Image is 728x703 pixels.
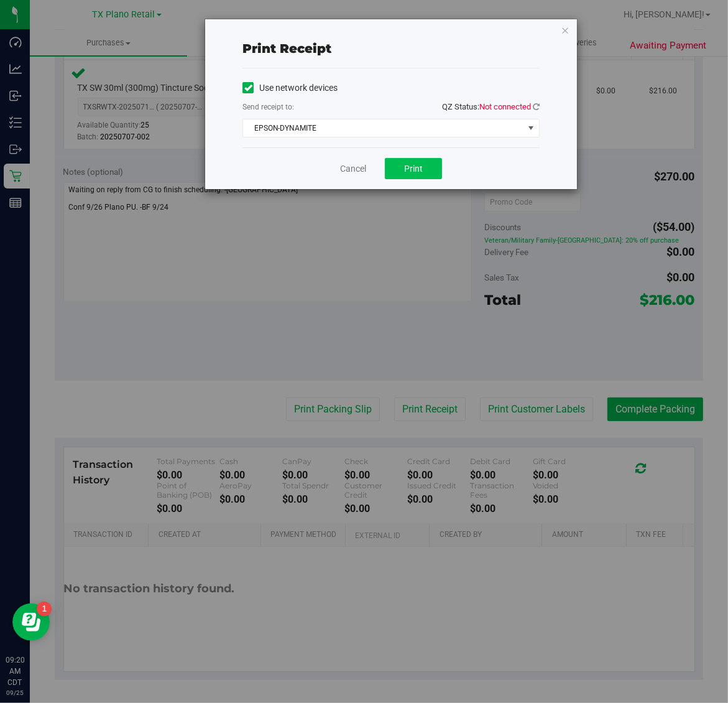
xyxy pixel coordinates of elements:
[243,119,523,137] span: EPSON-DYNAMITE
[479,102,531,111] span: Not connected
[242,81,338,95] label: Use network devices
[242,41,331,56] span: Print receipt
[12,603,50,641] iframe: Resource center
[523,119,539,137] span: select
[340,162,366,175] a: Cancel
[404,164,423,174] span: Print
[442,102,540,111] span: QZ Status:
[385,158,442,179] button: Print
[37,602,52,617] iframe: Resource center unread badge
[242,101,294,113] label: Send receipt to:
